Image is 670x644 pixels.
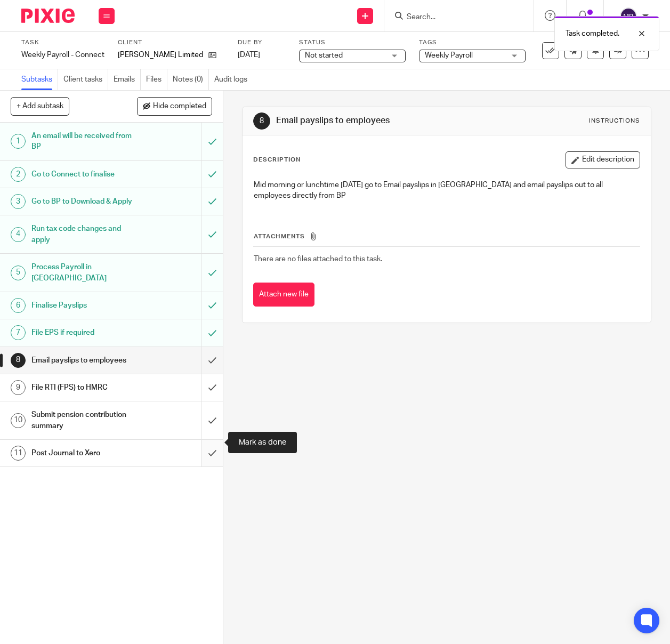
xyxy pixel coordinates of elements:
h1: File EPS if required [31,325,138,341]
label: Task [21,38,104,47]
a: Notes (0) [173,69,209,90]
div: 9 [11,380,26,395]
h1: Post Journal to Xero [31,445,138,461]
h1: Finalise Payslips [31,297,138,313]
img: svg%3E [620,7,637,25]
a: Files [146,69,167,90]
div: 1 [11,134,26,149]
a: Subtasks [21,69,58,90]
p: [PERSON_NAME] Limited [118,50,203,60]
label: Client [118,38,224,47]
div: 7 [11,325,26,340]
button: Edit description [566,151,640,168]
img: Pixie [21,9,75,23]
span: Attachments [254,234,305,239]
span: Not started [305,52,343,59]
p: Mid morning or lunchtime [DATE] go to Email payslips in [GEOGRAPHIC_DATA] and email payslips out ... [254,180,640,202]
div: 10 [11,413,26,428]
div: 4 [11,227,26,242]
button: Attach new file [253,283,314,307]
a: Emails [114,69,141,90]
h1: An email will be received from BP [31,128,138,155]
span: Hide completed [153,102,206,111]
p: Task completed. [566,28,619,39]
div: Weekly Payroll - Connect [21,50,104,60]
span: Weekly Payroll [425,52,473,59]
a: Client tasks [63,69,108,90]
p: Description [253,156,301,164]
span: There are no files attached to this task. [254,255,382,263]
label: Due by [238,38,286,47]
h1: Go to Connect to finalise [31,166,138,182]
div: 2 [11,167,26,182]
h1: Go to BP to Download & Apply [31,194,138,210]
div: 5 [11,265,26,280]
h1: Email payslips to employees [276,115,470,126]
h1: Submit pension contribution summary [31,407,138,434]
div: 8 [253,112,270,130]
div: 3 [11,194,26,209]
h1: Process Payroll in [GEOGRAPHIC_DATA] [31,259,138,286]
div: 6 [11,298,26,313]
button: Hide completed [137,97,212,115]
div: 8 [11,353,26,368]
h1: Email payslips to employees [31,352,138,368]
div: Instructions [589,117,640,125]
div: 11 [11,446,26,461]
h1: Run tax code changes and apply [31,221,138,248]
label: Status [299,38,406,47]
h1: File RTI (FPS) to HMRC [31,380,138,396]
button: + Add subtask [11,97,69,115]
a: Audit logs [214,69,253,90]
span: [DATE] [238,51,260,59]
